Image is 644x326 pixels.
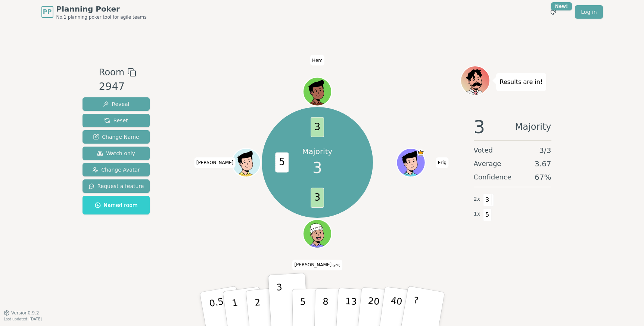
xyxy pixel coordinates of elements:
[417,149,424,156] span: Erig is the host
[539,145,551,156] span: 3 / 3
[483,209,492,221] span: 5
[43,7,52,16] span: PP
[83,130,150,144] button: Change Name
[535,159,551,169] span: 3.67
[311,117,324,137] span: 3
[4,310,39,316] button: Version0.9.2
[436,157,448,168] span: Click to change your name
[474,145,493,156] span: Voted
[92,166,140,173] span: Change Avatar
[483,194,492,206] span: 3
[547,5,560,19] button: New!
[99,79,136,94] div: 2947
[88,182,144,190] span: Request a feature
[474,118,485,136] span: 3
[575,5,603,19] a: Log in
[474,210,480,218] span: 1 x
[56,14,147,20] span: No.1 planning poker tool for agile teams
[83,179,150,193] button: Request a feature
[83,97,150,111] button: Reveal
[515,118,551,136] span: Majority
[11,310,39,316] span: Version 0.9.2
[551,2,572,10] div: New!
[292,260,342,270] span: Click to change your name
[310,55,324,65] span: Click to change your name
[4,317,42,321] span: Last updated: [DATE]
[275,153,289,173] span: 5
[41,4,147,20] a: PPPlanning PokerNo.1 planning poker tool for agile teams
[83,114,150,127] button: Reset
[103,100,129,108] span: Reveal
[195,157,236,168] span: Click to change your name
[332,264,340,267] span: (you)
[535,172,551,182] span: 67 %
[83,163,150,176] button: Change Avatar
[93,133,139,141] span: Change Name
[304,220,331,247] button: Click to change your avatar
[500,77,543,87] p: Results are in!
[311,188,324,208] span: 3
[97,150,135,157] span: Watch only
[276,282,284,323] p: 3
[83,147,150,160] button: Watch only
[474,159,501,169] span: Average
[104,117,128,124] span: Reset
[312,157,322,179] span: 3
[99,66,124,79] span: Room
[474,195,480,203] span: 2 x
[83,196,150,214] button: Named room
[56,4,147,14] span: Planning Poker
[302,146,333,157] p: Majority
[474,172,511,182] span: Confidence
[95,201,138,209] span: Named room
